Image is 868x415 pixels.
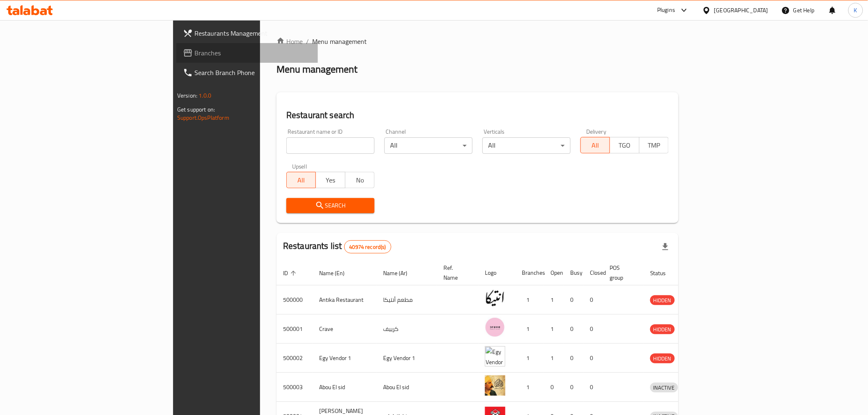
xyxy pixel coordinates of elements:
[610,263,634,283] span: POS group
[515,285,544,315] td: 1
[583,373,603,402] td: 0
[650,295,675,305] div: HIDDEN
[650,296,675,305] span: HIDDEN
[485,317,505,337] img: Crave
[283,268,299,278] span: ID
[194,28,311,38] span: Restaurants Management
[650,354,675,363] span: HIDDEN
[344,240,391,253] div: Total records count
[286,137,375,154] input: Search for restaurant name or ID..
[656,237,675,257] div: Export file
[315,172,345,188] button: Yes
[194,68,311,78] span: Search Branch Phone
[384,137,473,154] div: All
[564,260,583,285] th: Busy
[177,104,215,115] span: Get support on:
[377,285,437,315] td: مطعم أنتيكا
[177,112,229,123] a: Support.OpsPlatform
[515,373,544,402] td: 1
[544,285,564,315] td: 1
[485,346,505,367] img: Egy Vendor 1
[544,260,564,285] th: Open
[583,260,603,285] th: Closed
[312,36,367,46] span: Menu management
[293,201,368,211] span: Search
[657,5,675,15] div: Plugins
[485,375,505,396] img: Abou El sid
[194,48,311,58] span: Branches
[584,139,607,151] span: All
[286,109,669,121] h2: Restaurant search
[345,172,375,188] button: No
[177,90,197,101] span: Version:
[290,174,313,186] span: All
[313,344,377,373] td: Egy Vendor 1
[580,137,610,153] button: All
[650,325,675,334] span: HIDDEN
[583,344,603,373] td: 0
[319,268,355,278] span: Name (En)
[292,164,307,169] label: Upsell
[443,263,468,283] span: Ref. Name
[176,63,318,82] a: Search Branch Phone
[283,240,391,253] h2: Restaurants list
[515,260,544,285] th: Branches
[613,139,636,151] span: TGO
[583,285,603,315] td: 0
[650,268,677,278] span: Status
[485,288,505,308] img: Antika Restaurant
[383,268,418,278] span: Name (Ar)
[639,137,669,153] button: TMP
[313,285,377,315] td: Antika Restaurant
[345,243,391,251] span: 40974 record(s)
[276,36,678,46] nav: breadcrumb
[377,315,437,344] td: كرييف
[544,315,564,344] td: 1
[515,344,544,373] td: 1
[515,315,544,344] td: 1
[313,373,377,402] td: Abou El sid
[286,198,375,213] button: Search
[482,137,571,154] div: All
[586,129,607,135] label: Delivery
[319,174,342,186] span: Yes
[564,315,583,344] td: 0
[564,373,583,402] td: 0
[176,43,318,63] a: Branches
[643,139,665,151] span: TMP
[714,6,768,15] div: [GEOGRAPHIC_DATA]
[313,315,377,344] td: Crave
[478,260,515,285] th: Logo
[544,344,564,373] td: 1
[650,383,678,392] div: INACTIVE
[650,383,678,392] span: INACTIVE
[349,174,371,186] span: No
[610,137,639,153] button: TGO
[564,344,583,373] td: 0
[286,172,316,188] button: All
[176,23,318,43] a: Restaurants Management
[377,373,437,402] td: Abou El sid
[377,344,437,373] td: Egy Vendor 1
[564,285,583,315] td: 0
[544,373,564,402] td: 0
[854,6,857,15] span: K
[199,90,211,101] span: 1.0.0
[583,315,603,344] td: 0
